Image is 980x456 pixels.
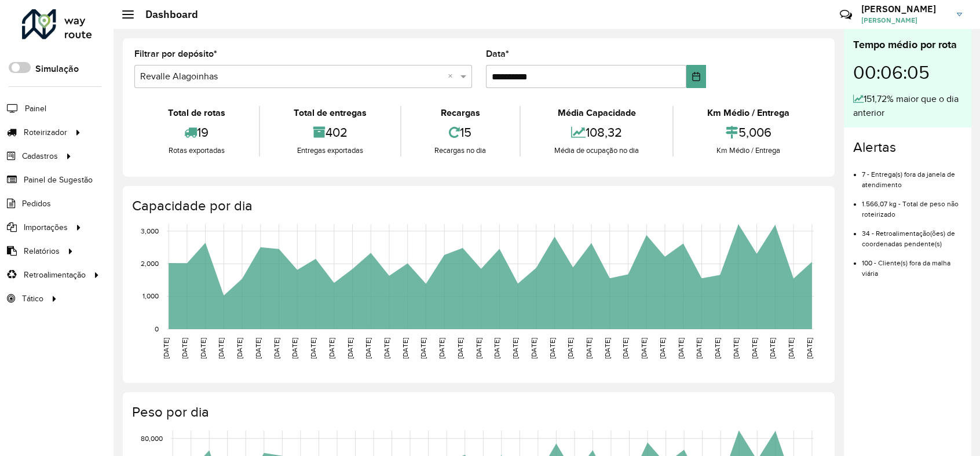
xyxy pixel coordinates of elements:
[254,338,262,359] text: [DATE]
[621,338,629,359] text: [DATE]
[732,338,740,359] text: [DATE]
[309,338,317,359] text: [DATE]
[695,338,703,359] text: [DATE]
[25,103,46,115] span: Painel
[35,62,79,76] label: Simulação
[862,220,962,249] li: 34 - Retroalimentação(ões) de coordenadas pendente(s)
[524,120,670,145] div: 108,32
[456,338,464,359] text: [DATE]
[806,338,813,359] text: [DATE]
[677,120,820,145] div: 5,006
[714,338,721,359] text: [DATE]
[486,47,509,61] label: Data
[833,2,858,27] a: Contato Rápido
[364,338,372,359] text: [DATE]
[419,338,427,359] text: [DATE]
[22,150,58,162] span: Cadastros
[448,70,458,83] span: Clear all
[273,338,280,359] text: [DATE]
[861,15,948,25] span: [PERSON_NAME]
[383,338,390,359] text: [DATE]
[524,145,670,156] div: Média de ocupação no dia
[162,338,170,359] text: [DATE]
[585,338,593,359] text: [DATE]
[346,338,354,359] text: [DATE]
[677,338,685,359] text: [DATE]
[787,338,795,359] text: [DATE]
[475,338,482,359] text: [DATE]
[328,338,335,359] text: [DATE]
[640,338,648,359] text: [DATE]
[181,338,188,359] text: [DATE]
[438,338,445,359] text: [DATE]
[134,8,198,21] h2: Dashboard
[530,338,537,359] text: [DATE]
[862,249,962,279] li: 100 - Cliente(s) fora da malha viária
[263,120,397,145] div: 402
[24,126,67,138] span: Roteirizador
[853,53,962,92] div: 00:06:05
[24,245,60,257] span: Relatórios
[137,145,256,156] div: Rotas exportadas
[677,145,820,156] div: Km Médio / Entrega
[853,139,962,156] h4: Alertas
[22,293,43,305] span: Tático
[141,435,163,442] text: 80,000
[141,260,159,267] text: 2,000
[853,92,962,120] div: 151,72% maior que o dia anterior
[137,120,256,145] div: 19
[524,106,670,120] div: Média Capacidade
[604,338,611,359] text: [DATE]
[659,338,666,359] text: [DATE]
[404,120,517,145] div: 15
[548,338,556,359] text: [DATE]
[862,160,962,190] li: 7 - Entrega(s) fora da janela de atendimento
[677,106,820,120] div: Km Médio / Entrega
[24,269,86,281] span: Retroalimentação
[263,145,397,156] div: Entregas exportadas
[263,106,397,120] div: Total de entregas
[155,325,159,333] text: 0
[137,106,256,120] div: Total de rotas
[404,145,517,156] div: Recargas no dia
[24,221,68,234] span: Importações
[132,198,823,214] h4: Capacidade por dia
[22,198,51,210] span: Pedidos
[134,47,217,61] label: Filtrar por depósito
[862,190,962,220] li: 1.566,07 kg - Total de peso não roteirizado
[853,37,962,53] div: Tempo médio por rota
[861,3,948,14] h3: [PERSON_NAME]
[132,404,823,421] h4: Peso por dia
[24,174,93,186] span: Painel de Sugestão
[751,338,758,359] text: [DATE]
[142,293,159,300] text: 1,000
[511,338,519,359] text: [DATE]
[493,338,500,359] text: [DATE]
[236,338,243,359] text: [DATE]
[217,338,225,359] text: [DATE]
[686,65,706,88] button: Choose Date
[401,338,409,359] text: [DATE]
[566,338,574,359] text: [DATE]
[769,338,776,359] text: [DATE]
[199,338,207,359] text: [DATE]
[291,338,298,359] text: [DATE]
[141,227,159,235] text: 3,000
[404,106,517,120] div: Recargas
